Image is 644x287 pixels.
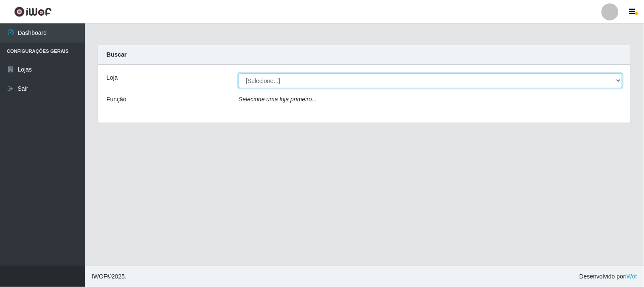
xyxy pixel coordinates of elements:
[14,6,52,17] img: CoreUI Logo
[625,273,637,280] a: iWof
[107,95,127,104] label: Função
[107,51,127,58] strong: Buscar
[92,273,107,280] span: IWOF
[239,96,317,103] i: Selecione uma loja primeiro...
[107,73,118,82] label: Loja
[92,272,127,281] span: © 2025 .
[579,272,637,281] span: Desenvolvido por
